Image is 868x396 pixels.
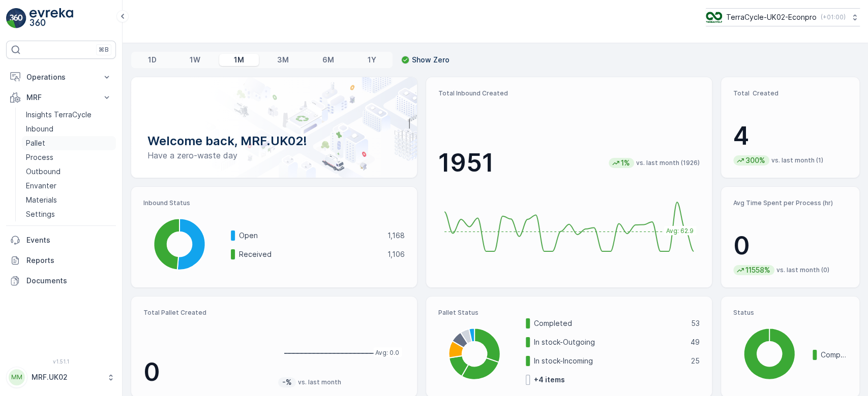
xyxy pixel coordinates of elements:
p: Outbound [26,167,61,177]
a: Reports [6,250,116,271]
p: 3M [277,55,289,65]
p: 1Y [367,55,376,65]
p: Process [26,152,53,162]
img: logo [6,8,26,28]
p: 1,168 [387,230,405,241]
p: 0 [143,357,270,387]
p: Welcome back, MRF.UK02! [147,133,401,149]
p: 300% [744,155,766,166]
p: 1,106 [387,249,405,259]
a: Insights TerraCycle [22,108,116,122]
p: In stock-Incoming [534,356,684,366]
span: v 1.51.1 [6,358,116,365]
p: Status [733,309,847,317]
a: Events [6,230,116,250]
p: 1% [620,158,631,168]
p: 1951 [438,148,494,178]
p: TerraCycle-UK02-Econpro [726,12,817,22]
a: Envanter [22,179,116,193]
a: Settings [22,207,116,221]
p: Materials [26,195,57,205]
p: 4 [733,121,847,151]
p: Envanter [26,181,56,191]
p: 1D [148,55,157,65]
p: MRF [26,92,96,103]
a: Inbound [22,122,116,136]
a: Outbound [22,164,116,179]
div: MM [9,369,25,385]
p: Pallet [26,138,45,148]
p: 1M [234,55,244,65]
p: 0 [733,230,847,261]
p: Received [239,249,381,259]
p: In stock-Outgoing [534,337,684,347]
img: logo_light-DOdMpM7g.png [29,8,73,28]
a: Pallet [22,136,116,150]
a: Materials [22,193,116,207]
p: Events [26,235,112,245]
p: Completed [821,350,847,360]
p: Documents [26,276,112,286]
p: Show Zero [412,55,450,65]
p: Operations [26,72,96,82]
p: 11558% [744,265,771,275]
p: Completed [534,318,684,328]
img: terracycle_logo_wKaHoWT.png [706,12,722,23]
p: vs. last month (0) [776,266,829,274]
p: ( +01:00 ) [821,13,846,21]
p: ⌘B [99,46,109,54]
p: 49 [691,337,700,347]
p: vs. last month (1) [771,156,823,164]
p: 1W [190,55,200,65]
button: MMMRF.UK02 [6,367,116,388]
p: MRF.UK02 [32,372,102,382]
p: Total Inbound Created [438,89,700,97]
button: Operations [6,67,116,87]
p: Total Pallet Created [143,309,270,317]
p: Have a zero-waste day [147,149,401,161]
p: Pallet Status [438,309,700,317]
p: 25 [691,356,700,366]
p: vs. last month [298,378,341,386]
button: MRF [6,87,116,108]
p: vs. last month (1926) [636,159,700,167]
p: Reports [26,255,112,266]
p: Total Created [733,89,847,97]
p: 53 [691,318,700,328]
p: Avg Time Spent per Process (hr) [733,199,847,207]
p: Settings [26,209,55,219]
p: Inbound Status [143,199,405,207]
p: 6M [322,55,334,65]
button: TerraCycle-UK02-Econpro(+01:00) [706,8,860,26]
p: -% [281,377,293,387]
a: Documents [6,271,116,291]
a: Process [22,150,116,164]
p: Insights TerraCycle [26,110,92,120]
p: Open [239,230,381,241]
p: Inbound [26,124,53,134]
p: + 4 items [534,375,565,385]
